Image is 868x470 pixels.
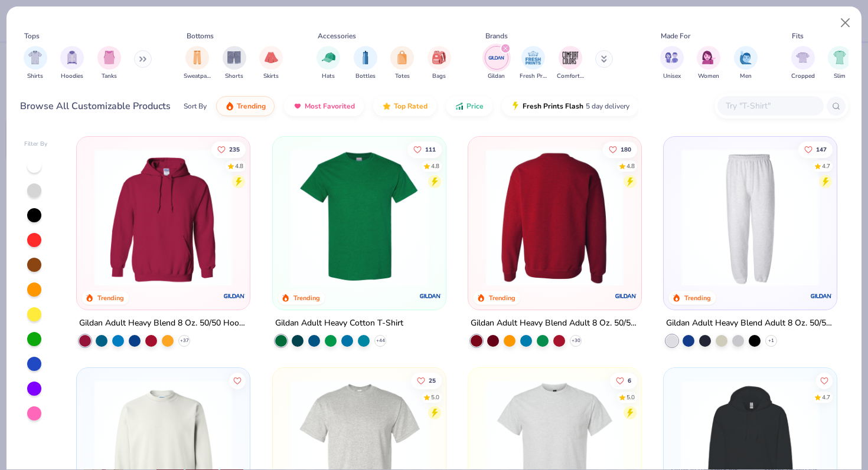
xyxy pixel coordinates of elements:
img: Tanks Image [103,51,116,64]
div: filter for Bottles [354,46,377,81]
div: filter for Tanks [97,46,121,81]
img: Gildan logo [810,284,833,308]
button: Like [798,141,833,157]
span: Fresh Prints [520,72,547,81]
div: filter for Hats [316,46,340,81]
div: Gildan Adult Heavy Blend Adult 8 Oz. 50/50 Fleece Crew [471,316,639,331]
button: Like [211,141,246,157]
img: c7b025ed-4e20-46ac-9c52-55bc1f9f47df [629,149,779,286]
button: Like [603,141,637,157]
div: 4.8 [235,162,243,170]
button: filter button [316,46,340,81]
img: trending.gif [225,101,234,111]
span: Hats [322,72,335,81]
div: 5.0 [626,393,635,402]
button: filter button [660,46,684,81]
img: Hats Image [322,51,335,64]
img: Fresh Prints Image [524,49,542,67]
span: 235 [229,146,240,152]
span: Men [740,72,752,81]
span: Trending [237,101,266,111]
img: Unisex Image [665,51,678,64]
button: Close [834,12,857,34]
button: filter button [24,46,47,81]
div: 4.7 [822,162,830,170]
button: Fresh Prints Flash5 day delivery [502,96,638,116]
button: Like [410,373,441,389]
div: filter for Women [697,46,720,81]
img: Gildan Image [488,49,505,67]
span: Most Favorited [305,101,355,111]
span: Top Rated [394,101,428,111]
div: 4.7 [822,393,830,402]
button: Like [816,373,833,389]
span: 25 [428,378,435,384]
span: 111 [425,146,435,152]
div: Tops [24,31,40,41]
button: filter button [557,46,584,81]
div: filter for Bags [428,46,451,81]
img: Bottles Image [359,51,372,64]
img: Shorts Image [227,51,241,64]
input: Try "T-Shirt" [725,99,815,113]
button: filter button [60,46,84,81]
img: flash.gif [511,101,520,111]
button: filter button [828,46,851,81]
img: Bags Image [432,51,445,64]
span: 5 day delivery [586,100,629,113]
img: Women Image [702,51,716,64]
button: Trending [216,96,275,116]
img: Shirts Image [28,51,42,64]
div: Fits [792,31,804,41]
div: Brands [485,31,508,41]
div: filter for Sweatpants [184,46,211,81]
button: Top Rated [373,96,436,116]
div: 5.0 [430,393,439,402]
button: Like [407,141,441,157]
div: filter for Comfort Colors [557,46,584,81]
span: + 37 [180,337,189,344]
div: Gildan Adult Heavy Blend Adult 8 Oz. 50/50 Sweatpants [666,316,834,331]
img: Comfort Colors Image [562,49,579,67]
span: + 44 [376,337,384,344]
span: Cropped [791,72,815,81]
button: Like [229,373,246,389]
div: Made For [661,31,690,41]
span: Skirts [263,72,279,81]
div: Gildan Adult Heavy Blend 8 Oz. 50/50 Hooded Sweatshirt [79,316,247,331]
button: filter button [354,46,377,81]
div: 4.8 [430,162,439,170]
div: filter for Cropped [791,46,815,81]
img: TopRated.gif [382,101,391,111]
span: Fresh Prints Flash [523,101,583,111]
span: Bottles [355,72,376,81]
button: filter button [223,46,246,81]
button: filter button [520,46,547,81]
div: Filter By [24,140,48,149]
button: filter button [697,46,720,81]
span: 6 [628,378,631,384]
div: Sort By [184,101,207,111]
button: filter button [734,46,758,81]
button: filter button [390,46,414,81]
div: Bottoms [187,31,214,41]
img: most_fav.gif [293,101,302,111]
div: filter for Unisex [660,46,684,81]
span: Bags [432,72,446,81]
div: 4.8 [626,162,635,170]
div: filter for Gildan [485,46,508,81]
span: Tanks [102,72,117,81]
span: 180 [621,146,631,152]
span: Shorts [225,72,243,81]
span: Sweatpants [184,72,211,81]
img: Sweatpants Image [191,51,204,64]
span: Totes [395,72,410,81]
img: c7959168-479a-4259-8c5e-120e54807d6b [434,149,583,286]
div: Gildan Adult Heavy Cotton T-Shirt [275,316,403,331]
button: filter button [791,46,815,81]
img: Totes Image [396,51,409,64]
button: filter button [485,46,508,81]
img: Gildan logo [223,284,247,308]
span: Gildan [488,72,505,81]
div: filter for Shirts [24,46,47,81]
